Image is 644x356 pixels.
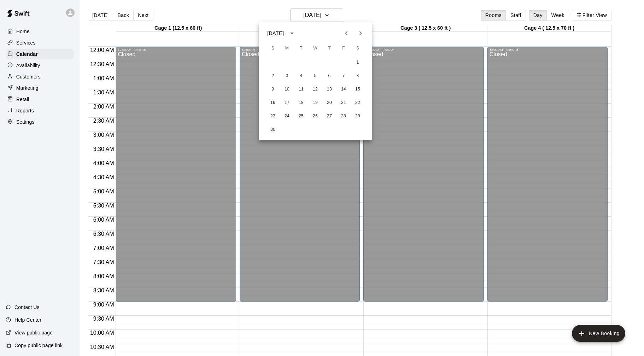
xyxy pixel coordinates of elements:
button: 4 [295,70,308,82]
button: 23 [267,110,279,123]
button: 6 [323,70,336,82]
div: [DATE] [267,30,284,37]
span: Friday [337,41,350,56]
button: 14 [337,83,350,96]
button: 29 [351,110,364,123]
button: 26 [309,110,322,123]
button: 5 [309,70,322,82]
button: 9 [267,83,279,96]
button: 24 [281,110,293,123]
button: 18 [295,97,308,109]
button: 22 [351,97,364,109]
button: 15 [351,83,364,96]
span: Sunday [267,41,279,56]
span: Wednesday [309,41,322,56]
button: calendar view is open, switch to year view [286,27,298,39]
button: Next month [353,26,368,40]
button: 12 [309,83,322,96]
button: 30 [267,123,279,136]
button: 2 [267,70,279,82]
button: 16 [267,97,279,109]
button: 3 [281,70,293,82]
button: Previous month [339,26,353,40]
button: 21 [337,97,350,109]
button: 25 [295,110,308,123]
button: 1 [351,56,364,69]
button: 20 [323,97,336,109]
span: Saturday [351,41,364,56]
button: 7 [337,70,350,82]
button: 11 [295,83,308,96]
button: 19 [309,97,322,109]
span: Thursday [323,41,336,56]
button: 28 [337,110,350,123]
button: 13 [323,83,336,96]
button: 8 [351,70,364,82]
span: Monday [281,41,293,56]
button: 10 [281,83,293,96]
button: 17 [281,97,293,109]
button: 27 [323,110,336,123]
span: Tuesday [295,41,308,56]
